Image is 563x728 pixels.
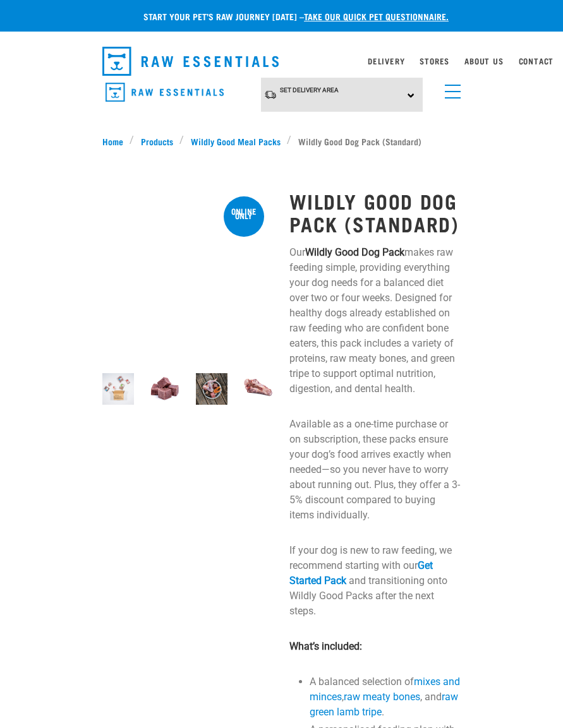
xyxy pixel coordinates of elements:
[439,77,461,100] a: menu
[289,640,362,652] strong: What’s included:
[102,47,279,76] img: Raw Essentials Logo
[310,676,460,703] a: mixes and minces
[304,14,449,18] a: take our quick pet questionnaire.
[102,189,274,361] img: Dog 0 2sec
[305,246,404,258] strong: Wildly Good Dog Pack
[289,417,461,523] p: Available as a one-time purchase or on subscription, these packs ensure your dog’s food arrives e...
[519,59,554,63] a: Contact
[264,90,277,100] img: van-moving.png
[289,245,461,397] p: Our makes raw feeding simple, providing everything your dog needs for a balanced diet over two or...
[106,83,224,102] img: Raw Essentials Logo
[196,373,227,405] img: Assortment of Raw Essentials Ingredients Including, Salmon Fillet, Cubed Beef And Tripe, Turkey W...
[310,691,458,718] a: raw green lamb tripe
[310,674,461,720] li: A balanced selection of , , and .
[102,134,130,148] a: Home
[92,42,471,81] nav: dropdown navigation
[134,134,179,148] a: Products
[149,373,181,405] img: Cubes
[289,559,433,587] a: Get Started Pack
[464,59,503,63] a: About Us
[289,543,461,619] p: If your dog is new to raw feeding, we recommend starting with our and transitioning onto Wildly G...
[102,134,461,148] nav: breadcrumbs
[184,134,287,148] a: Wildly Good Meal Packs
[289,189,461,235] h1: Wildly Good Dog Pack (Standard)
[368,59,404,63] a: Delivery
[243,373,274,405] img: 1205 Veal Brisket 1pp 01
[280,87,339,93] span: Set Delivery Area
[344,691,420,703] a: raw meaty bones
[420,59,449,63] a: Stores
[102,373,134,405] img: Dog 0 2sec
